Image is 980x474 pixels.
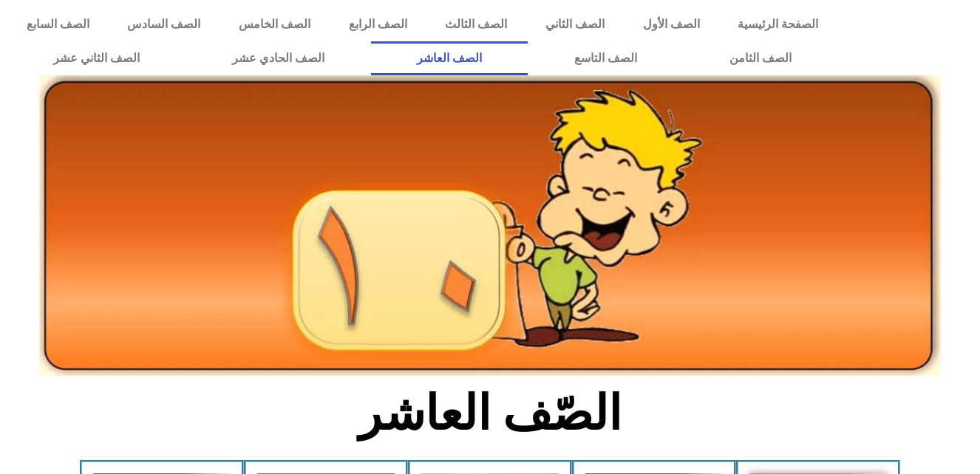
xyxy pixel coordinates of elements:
[624,7,719,41] a: الصف الأول
[220,7,330,41] a: الصف الخامس
[718,7,837,41] a: الصفحة الرئيسية
[528,41,683,75] a: الصف التاسع
[186,41,371,75] a: الصف الحادي عشر
[7,7,109,41] a: الصف السابع
[683,41,837,75] a: الصف الثامن
[526,7,624,41] a: الصف الثاني
[109,7,220,41] a: الصف السادس
[426,7,527,41] a: الصف الثالث
[246,385,735,442] h2: الصّف العاشر
[7,41,186,75] a: الصف الثاني عشر
[371,41,528,75] a: الصف العاشر
[330,7,426,41] a: الصف الرابع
